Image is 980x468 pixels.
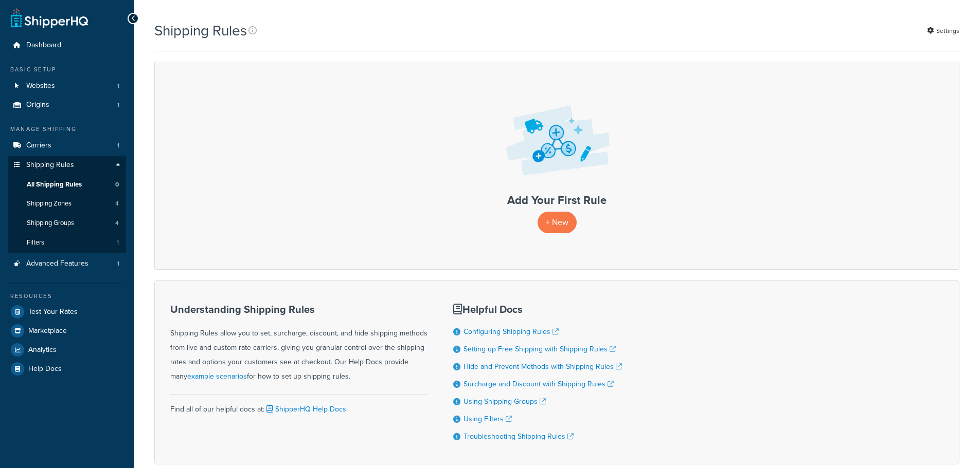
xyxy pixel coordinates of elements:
a: Configuring Shipping Rules [464,326,559,337]
a: example scenarios [187,371,247,382]
a: Surcharge and Discount with Shipping Rules [464,379,614,389]
a: ShipperHQ Help Docs [264,404,346,415]
a: Dashboard [8,36,126,55]
li: Shipping Zones [8,194,126,213]
span: Shipping Rules [26,161,74,170]
li: Websites [8,77,126,96]
span: Filters [27,238,44,247]
a: Websites 1 [8,77,126,96]
span: 1 [117,259,119,268]
li: All Shipping Rules [8,175,126,194]
span: + New [546,216,568,228]
a: Test Your Rates [8,303,126,321]
a: Analytics [8,341,126,359]
span: 1 [117,82,119,90]
span: Analytics [28,346,57,354]
a: Shipping Groups 4 [8,214,126,233]
h1: Shipping Rules [154,21,247,41]
a: Shipping Rules [8,156,126,175]
span: Advanced Features [26,259,88,268]
a: Origins 1 [8,96,126,115]
a: Carriers 1 [8,136,126,155]
span: 1 [117,101,119,109]
h3: Understanding Shipping Rules [170,304,427,315]
span: 1 [117,141,119,150]
h3: Helpful Docs [453,304,622,315]
a: Troubleshooting Shipping Rules [464,431,574,442]
span: Shipping Groups [27,219,74,228]
li: Shipping Groups [8,214,126,233]
a: Settings [927,24,959,38]
div: Manage Shipping [8,125,126,134]
div: Resources [8,292,126,301]
a: ShipperHQ Home [11,8,88,28]
span: Dashboard [26,41,61,50]
a: Advanced Features 1 [8,254,126,273]
span: Websites [26,82,55,90]
span: 0 [115,180,119,189]
a: Help Docs [8,360,126,378]
div: Basic Setup [8,65,126,74]
a: Marketplace [8,322,126,340]
span: Carriers [26,141,51,150]
a: Setting up Free Shipping with Shipping Rules [464,344,616,354]
span: 1 [117,238,119,247]
span: Marketplace [28,327,67,335]
div: Shipping Rules allow you to set, surcharge, discount, and hide shipping methods from live and cus... [170,304,427,384]
a: Hide and Prevent Methods with Shipping Rules [464,361,622,372]
div: Find all of our helpful docs at: [170,394,427,417]
li: Filters [8,233,126,252]
a: All Shipping Rules 0 [8,175,126,194]
a: Filters 1 [8,233,126,252]
span: 4 [115,199,119,208]
li: Advanced Features [8,254,126,273]
a: + New [538,212,577,233]
span: Shipping Zones [27,199,72,208]
span: 4 [115,219,119,228]
a: Shipping Zones 4 [8,194,126,213]
li: Shipping Rules [8,156,126,253]
li: Carriers [8,136,126,155]
span: Origins [26,101,49,109]
a: Using Filters [464,414,512,424]
span: Help Docs [28,365,62,373]
h3: Add Your First Rule [165,194,949,207]
a: Using Shipping Groups [464,396,546,407]
span: Test Your Rates [28,308,78,316]
li: Origins [8,96,126,115]
span: All Shipping Rules [27,180,82,189]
